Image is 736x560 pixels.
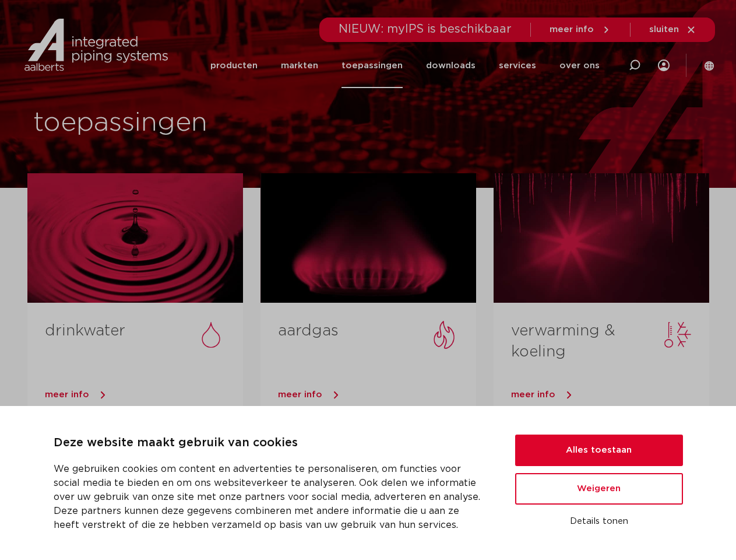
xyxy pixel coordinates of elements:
[658,52,670,78] div: my IPS
[210,43,258,88] a: producten
[45,386,243,404] a: meer info
[515,473,683,505] button: Weigeren
[559,43,600,88] a: over ons
[278,323,339,338] a: aardgas
[278,390,322,399] span: meer info
[54,434,487,453] p: Deze website maakt gebruik van cookies
[649,24,696,35] a: sluiten
[515,435,683,466] button: Alles toestaan
[515,512,683,531] button: Details tonen
[341,43,403,88] a: toepassingen
[210,43,600,88] nav: Menu
[649,25,679,34] span: sluiten
[45,390,89,399] span: meer info
[550,25,594,34] span: meer info
[511,323,615,359] a: verwarming & koeling
[426,43,476,88] a: downloads
[281,43,318,88] a: markten
[550,24,611,35] a: meer info
[45,323,125,338] a: drinkwater
[499,43,536,88] a: services
[511,386,709,404] a: meer info
[33,104,362,142] h1: toepassingen
[54,462,487,532] p: We gebruiken cookies om content en advertenties te personaliseren, om functies voor social media ...
[511,390,555,399] span: meer info
[278,386,476,404] a: meer info
[339,23,512,35] span: NIEUW: myIPS is beschikbaar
